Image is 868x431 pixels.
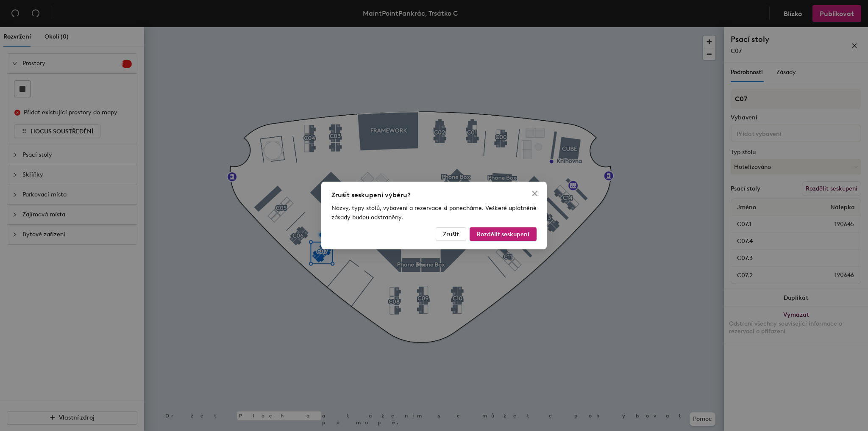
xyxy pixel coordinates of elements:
[331,191,411,199] font: Zrušit seskupení výběru?
[528,187,542,200] button: Blízko
[477,231,529,238] font: Rozdělit seskupení
[531,190,538,197] span: blízko
[528,190,542,197] span: Blízko
[470,227,537,241] button: Rozdělit seskupení
[436,227,466,241] button: Zrušit
[443,231,459,238] font: Zrušit
[331,204,537,221] font: Názvy, typy stolů, vybavení a rezervace si ponecháme. Veškeré uplatněné zásady budou odstraněny.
